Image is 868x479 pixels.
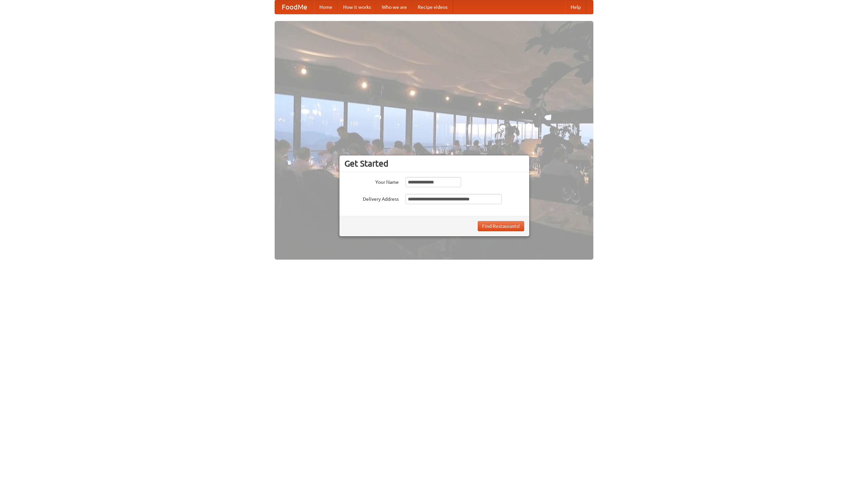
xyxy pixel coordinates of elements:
a: How it works [338,0,376,14]
button: Find Restaurants! [478,221,524,231]
label: Your Name [344,177,399,186]
a: Who we are [376,0,412,14]
a: FoodMe [275,0,314,14]
label: Delivery Address [344,194,399,202]
h3: Get Started [344,158,524,169]
a: Recipe videos [412,0,453,14]
a: Help [565,0,586,14]
a: Home [314,0,338,14]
